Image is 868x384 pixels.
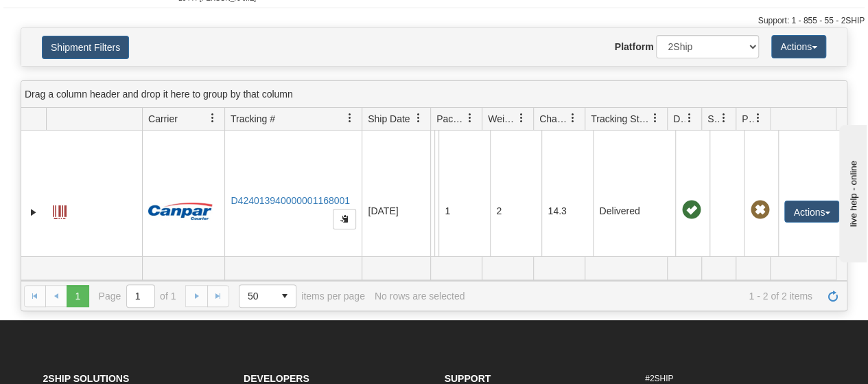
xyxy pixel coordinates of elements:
strong: 2Ship Solutions [43,373,130,384]
button: Copy to clipboard [333,209,356,229]
div: live help - online [10,12,127,22]
span: items per page [239,284,365,308]
button: Shipment Filters [42,36,129,59]
a: Tracking Status filter column settings [644,106,667,130]
td: 2 [490,131,541,292]
a: Expand [27,205,40,219]
span: Charge [539,112,568,126]
a: Charge filter column settings [561,106,585,130]
div: grid grouping header [21,81,847,108]
span: 50 [248,289,266,303]
strong: Support [445,373,491,384]
a: Shipment Issues filter column settings [712,106,736,130]
span: select [274,285,296,307]
strong: Developers [244,373,309,384]
img: 14 - Canpar [148,203,213,220]
a: Packages filter column settings [458,106,482,130]
a: Ship Date filter column settings [407,106,430,130]
a: Label [53,199,67,221]
td: 1 [438,131,490,292]
span: Delivery Status [673,112,685,126]
input: Page 1 [127,285,154,307]
a: Pickup Status filter column settings [747,106,770,130]
td: [PERSON_NAME] [PERSON_NAME] CA BC VIEW ROYAL V9B 0S9 [434,131,438,292]
span: Pickup Not Assigned [750,201,769,220]
span: Page sizes drop down [239,284,296,308]
td: Delivered [593,131,675,292]
button: Actions [784,201,839,223]
span: Weight [488,112,517,126]
div: No rows are selected [375,291,465,302]
td: [DATE] [362,131,430,292]
iframe: chat widget [836,122,867,262]
td: 14.3 [541,131,593,292]
button: Actions [771,35,826,58]
label: Platform [615,40,654,54]
span: On time [681,201,701,220]
a: Carrier filter column settings [201,106,224,130]
a: Refresh [822,285,844,307]
a: Tracking # filter column settings [338,106,362,130]
span: 1 - 2 of 2 items [474,291,812,302]
span: Page 1 [67,285,89,307]
span: Page of 1 [99,284,176,308]
span: Ship Date [368,112,410,126]
span: Pickup Status [742,112,753,126]
span: Tracking # [231,112,275,126]
a: Delivery Status filter column settings [678,106,701,130]
span: Shipment Issues [707,112,719,126]
span: Carrier [148,112,178,126]
div: Support: 1 - 855 - 55 - 2SHIP [3,15,865,27]
a: D424013940000001168001 [231,195,350,206]
h6: #2SHIP [645,374,825,383]
span: Packages [436,112,465,126]
a: Weight filter column settings [510,106,533,130]
td: Sleep Country [GEOGRAPHIC_DATA] Shipping department [GEOGRAPHIC_DATA] [GEOGRAPHIC_DATA] Kitchener... [430,131,434,292]
span: Tracking Status [591,112,650,126]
